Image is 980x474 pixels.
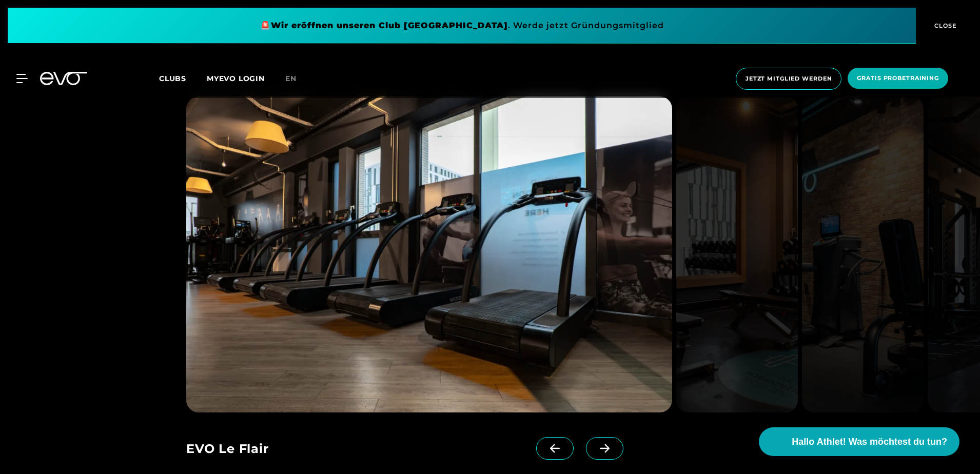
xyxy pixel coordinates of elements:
span: en [285,74,297,83]
span: Hallo Athlet! Was möchtest du tun? [792,435,947,449]
a: Clubs [159,73,207,83]
a: MYEVO LOGIN [207,74,265,83]
img: evofitness [802,96,924,412]
button: Hallo Athlet! Was möchtest du tun? [759,427,959,456]
img: evofitness [676,96,798,412]
span: Jetzt Mitglied werden [746,74,832,83]
a: Gratis Probetraining [845,68,951,90]
a: Jetzt Mitglied werden [733,68,845,90]
span: Gratis Probetraining [857,74,939,83]
button: CLOSE [916,8,972,44]
img: evofitness [186,96,672,412]
span: CLOSE [932,21,957,30]
span: Clubs [159,74,186,83]
a: en [285,73,309,85]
